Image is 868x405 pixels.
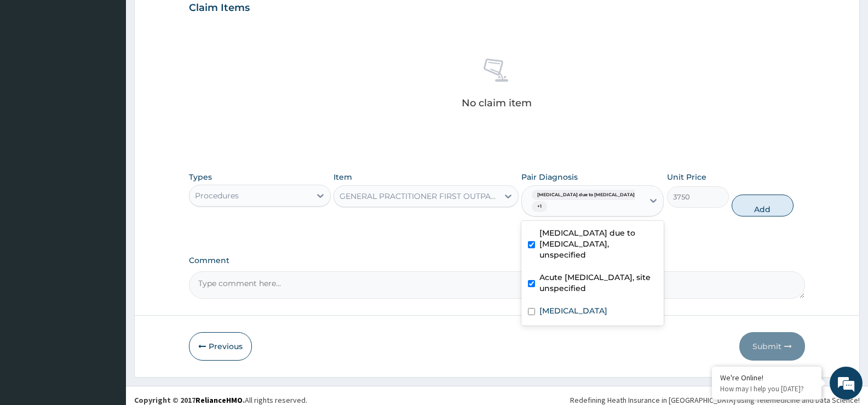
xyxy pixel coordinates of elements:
h3: Claim Items [189,2,250,14]
p: How may I help you today? [720,384,813,393]
div: Chat with us now [57,61,184,76]
button: Add [732,195,793,216]
strong: Copyright © 2017 . [134,395,245,405]
label: Comment [189,256,805,265]
label: Types [189,173,212,182]
label: Acute [MEDICAL_DATA], site unspecified [539,272,657,294]
label: Item [334,172,352,182]
label: [MEDICAL_DATA] [539,305,607,316]
p: No claim item [462,98,532,109]
label: Pair Diagnosis [521,172,578,182]
label: Unit Price [667,172,706,182]
img: d_794563401_company_1708531726252_794563401 [20,55,44,82]
div: Procedures [195,190,239,201]
span: + 1 [532,201,547,212]
div: Minimize live chat window [180,5,206,32]
button: Submit [739,332,805,361]
label: [MEDICAL_DATA] due to [MEDICAL_DATA], unspecified [539,227,657,260]
span: [MEDICAL_DATA] due to [MEDICAL_DATA] falc... [532,190,653,201]
span: We're online! [64,128,151,239]
textarea: Type your message and hit 'Enter' [5,280,209,318]
div: We're Online! [720,373,813,383]
button: Previous [189,332,252,361]
a: RelianceHMO [196,395,243,405]
div: GENERAL PRACTITIONER FIRST OUTPATIENT CONSULTATION [340,191,499,202]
